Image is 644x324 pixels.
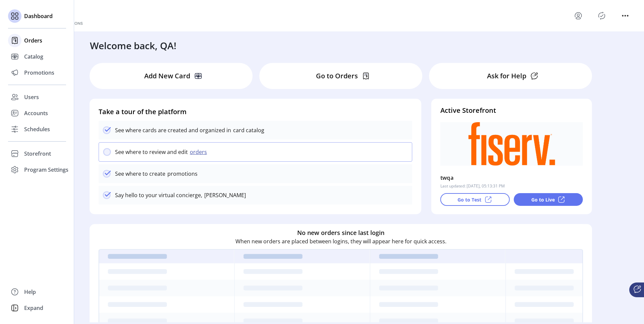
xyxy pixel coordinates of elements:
span: Orders [24,36,42,45]
span: Program Settings [24,166,68,174]
p: Go to Test [458,196,481,203]
p: promotions [165,170,198,178]
span: Schedules [24,125,50,133]
p: card catalog [231,126,264,134]
span: Catalog [24,53,43,61]
p: Add New Card [144,71,190,81]
button: Publisher Panel [596,10,607,21]
p: See where to review and edit [115,148,188,156]
span: Expand [24,304,43,312]
span: Accounts [24,109,48,117]
h6: No new orders since last login [297,228,384,237]
p: When new orders are placed between logins, they will appear here for quick access. [235,237,446,245]
p: Go to Orders [316,71,358,81]
span: Dashboard [24,12,53,20]
p: See where to create [115,170,165,178]
p: See where cards are created and organized in [115,126,231,134]
span: Users [24,93,39,101]
button: orders [188,148,211,156]
button: menu [620,10,631,21]
p: [PERSON_NAME] [202,191,246,199]
h4: Take a tour of the platform [99,107,412,117]
p: Go to Live [531,196,555,203]
span: Help [24,288,36,296]
button: menu [573,10,584,21]
p: Ask for Help [487,71,526,81]
h3: Welcome back, QA! [90,38,176,53]
p: twqa [440,172,454,183]
span: Storefront [24,150,51,158]
span: Promotions [24,69,54,77]
p: Last updated: [DATE], 05:13:31 PM [440,183,505,189]
p: Say hello to your virtual concierge, [115,191,202,199]
h4: Active Storefront [440,105,583,115]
